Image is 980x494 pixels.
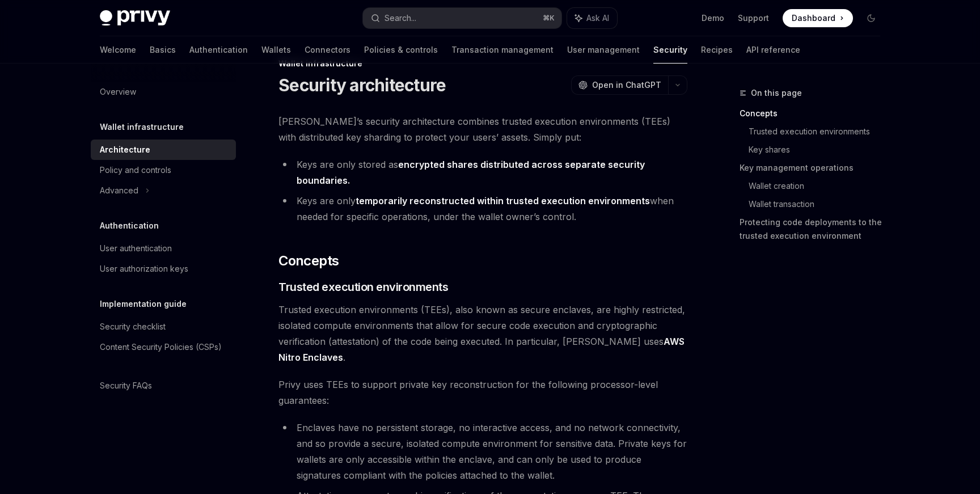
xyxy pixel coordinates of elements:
[740,213,889,245] a: Protecting code deployments to the trusted execution environment
[653,36,687,64] a: Security
[451,36,554,64] a: Transaction management
[91,160,236,180] a: Policy and controls
[278,252,339,270] span: Concepts
[100,120,184,134] h5: Wallet infrastructure
[305,36,350,64] a: Connectors
[100,36,136,64] a: Welcome
[278,420,687,483] li: Enclaves have no persistent storage, no interactive access, and no network connectivity, and so p...
[363,8,561,28] button: Search...⌘K
[783,9,853,27] a: Dashboard
[701,36,733,64] a: Recipes
[91,238,236,259] a: User authentication
[278,377,687,408] span: Privy uses TEEs to support private key reconstruction for the following processor-level guarantees:
[278,58,687,69] div: Wallet infrastructure
[189,36,248,64] a: Authentication
[91,337,236,357] a: Content Security Policies (CSPs)
[567,8,617,28] button: Ask AI
[567,36,640,64] a: User management
[100,262,188,276] div: User authorization keys
[571,75,668,95] button: Open in ChatGPT
[278,193,687,225] li: Keys are only when needed for specific operations, under the wallet owner’s control.
[792,12,835,24] span: Dashboard
[740,159,889,177] a: Key management operations
[91,259,236,279] a: User authorization keys
[100,85,136,99] div: Overview
[100,143,150,157] div: Architecture
[91,140,236,160] a: Architecture
[749,177,889,195] a: Wallet creation
[278,279,448,295] span: Trusted execution environments
[100,340,222,354] div: Content Security Policies (CSPs)
[749,141,889,159] a: Key shares
[751,86,802,100] span: On this page
[150,36,176,64] a: Basics
[100,219,159,233] h5: Authentication
[100,379,152,392] div: Security FAQs
[100,297,187,311] h5: Implementation guide
[91,375,236,396] a: Security FAQs
[746,36,800,64] a: API reference
[749,195,889,213] a: Wallet transaction
[702,12,724,24] a: Demo
[740,104,889,123] a: Concepts
[592,79,661,91] span: Open in ChatGPT
[100,10,170,26] img: dark logo
[385,11,416,25] div: Search...
[278,113,687,145] span: [PERSON_NAME]’s security architecture combines trusted execution environments (TEEs) with distrib...
[91,82,236,102] a: Overview
[749,123,889,141] a: Trusted execution environments
[261,36,291,64] a: Wallets
[862,9,880,27] button: Toggle dark mode
[278,75,446,95] h1: Security architecture
[100,163,171,177] div: Policy and controls
[100,320,166,333] div: Security checklist
[297,159,645,186] strong: encrypted shares distributed across separate security boundaries.
[100,242,172,255] div: User authentication
[100,184,138,197] div: Advanced
[364,36,438,64] a: Policies & controls
[738,12,769,24] a: Support
[356,195,650,206] strong: temporarily reconstructed within trusted execution environments
[278,157,687,188] li: Keys are only stored as
[586,12,609,24] span: Ask AI
[543,14,555,23] span: ⌘ K
[91,316,236,337] a: Security checklist
[278,302,687,365] span: Trusted execution environments (TEEs), also known as secure enclaves, are highly restricted, isol...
